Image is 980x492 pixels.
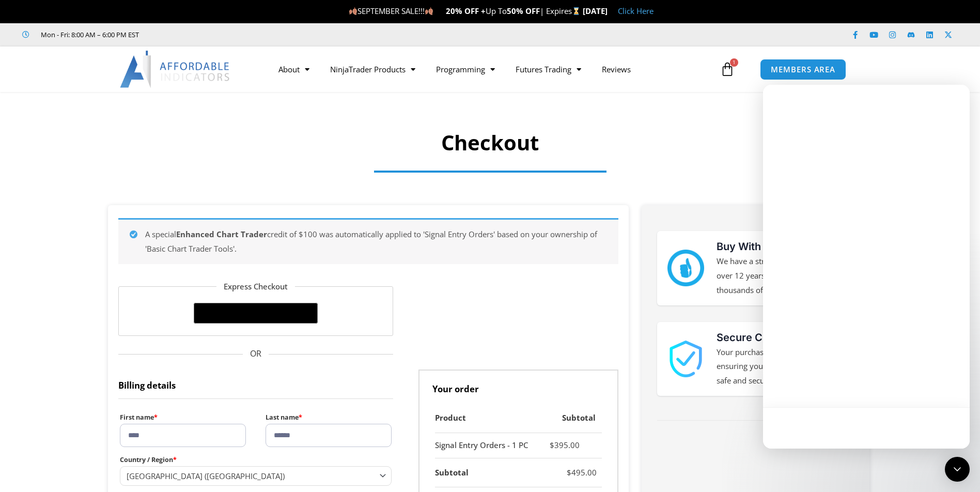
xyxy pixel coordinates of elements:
[127,471,376,481] span: United States (US)
[618,6,654,16] a: Click Here
[730,58,738,67] span: 1
[425,7,433,15] img: 🍂
[118,370,394,399] h3: Billing details
[550,440,554,450] span: $
[426,57,505,81] a: Programming
[717,345,844,389] p: Your purchase is fully protected, ensuring your payment details stay safe and secure.
[505,57,592,81] a: Futures Trading
[760,59,846,80] a: MEMBERS AREA
[435,467,469,478] strong: Subtotal
[583,6,608,16] strong: [DATE]
[717,254,844,298] p: We have a strong foundation with over 12 years of experience serving thousands of NinjaTrader users.
[705,54,750,84] a: 1
[567,467,597,478] bdi: 495.00
[194,303,318,324] button: Buy with GPay
[446,6,486,16] strong: 20% OFF +
[507,6,540,16] strong: 50% OFF
[266,411,392,424] label: Last name
[268,57,320,81] a: About
[349,7,357,15] img: 🍂
[120,51,231,88] img: LogoAI | Affordable Indicators – NinjaTrader
[667,341,704,377] img: 1000913 | Affordable Indicators – NinjaTrader
[667,250,704,286] img: mark thumbs good 43913 | Affordable Indicators – NinjaTrader
[120,466,392,485] span: Country / Region
[216,280,295,294] legend: Express Checkout
[435,404,544,433] th: Product
[544,404,602,433] th: Subtotal
[320,57,426,81] a: NinjaTrader Products
[717,239,844,254] h3: Buy With Confidence
[38,28,139,41] span: Mon - Fri: 8:00 AM – 6:00 PM EST
[268,57,718,81] nav: Menu
[572,7,580,15] img: ⌛
[592,57,641,81] a: Reviews
[120,411,246,424] label: First name
[176,229,267,239] strong: Enhanced Chart Trader
[349,6,583,16] span: SEPTEMBER SALE!!! Up To | Expires
[435,433,544,458] td: Signal Entry Orders - 1 PC
[118,346,394,362] span: OR
[771,66,835,73] span: MEMBERS AREA
[945,457,970,482] div: Open Intercom Messenger
[550,440,580,450] bdi: 395.00
[120,453,392,466] label: Country / Region
[717,330,844,345] h3: Secure Checkout
[567,467,571,478] span: $
[153,29,308,40] iframe: Customer reviews powered by Trustpilot
[118,218,618,264] div: A special credit of $100 was automatically applied to 'Signal Entry Orders' based on your ownersh...
[148,128,832,157] h1: Checkout
[418,370,618,404] h3: Your order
